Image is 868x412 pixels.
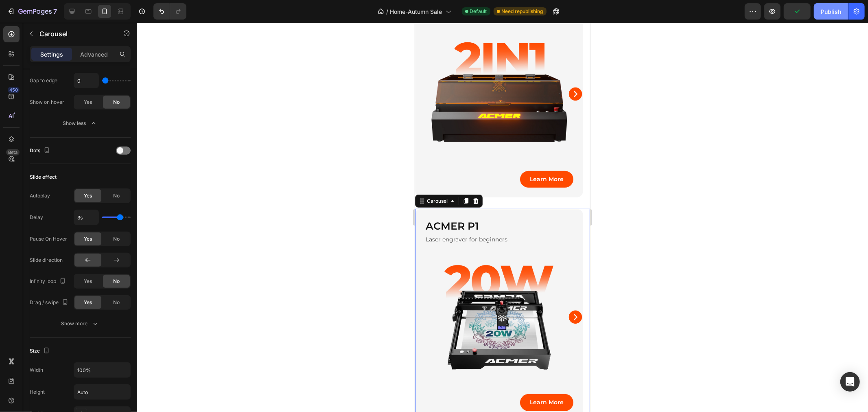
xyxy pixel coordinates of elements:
div: Publish [821,7,841,16]
span: Yes [84,278,92,285]
h2: ACMER P1 [10,196,158,211]
button: Publish [814,3,848,20]
a: ACMER laser engraving machine-P1 20W Laser engraver for beginners [10,223,158,371]
span: No [113,99,120,106]
span: No [113,235,120,243]
div: Carousel [10,175,34,182]
p: Advanced [80,50,108,59]
span: No [113,299,120,306]
span: No [113,192,120,199]
input: Auto [74,363,130,377]
span: Yes [84,99,92,106]
p: Settings [40,50,63,59]
div: Width [30,366,43,374]
div: Infinity loop [30,276,68,287]
input: Auto [74,210,98,225]
input: Auto [74,73,98,88]
button: 7 [3,3,61,20]
div: Beta [6,149,20,156]
div: Pause On Hover [30,235,67,243]
div: 450 [8,87,20,93]
div: Slide effect [30,173,57,181]
div: Size [30,346,51,357]
div: Undo/Redo [153,3,186,20]
p: 7 [53,7,57,16]
p: Carousel [39,29,109,39]
button: Show more [30,316,131,331]
div: Slide direction [30,256,63,264]
button: Carousel Next Arrow [146,280,175,309]
div: Gap to edge [30,77,57,84]
span: No [113,278,120,285]
span: Default [470,8,487,15]
button: Carousel Next Arrow [146,57,175,86]
p: Learn More [115,375,149,385]
span: / [387,7,389,16]
div: Autoplay [30,192,50,199]
button: Show less [30,116,131,131]
p: Laser engraver for beginners [11,212,157,222]
div: Show more [61,320,99,328]
span: Yes [84,235,92,243]
input: Auto [74,385,130,399]
div: Drag / swipe [30,297,70,308]
div: Height [30,388,45,396]
div: Show less [63,119,98,127]
div: Delay [30,214,43,221]
span: Need republishing [502,8,543,15]
iframe: Design area [415,23,590,412]
div: Show on hover [30,99,64,106]
div: Dots [30,145,52,156]
span: Home-Autumn Sale [390,7,442,16]
span: Yes [84,299,92,306]
p: Learn More [115,151,149,162]
span: Yes [84,192,92,199]
div: Open Intercom Messenger [840,372,860,392]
